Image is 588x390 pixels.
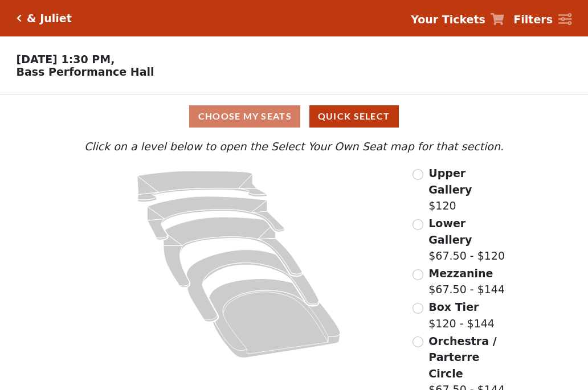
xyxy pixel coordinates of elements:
[513,13,553,26] strong: Filters
[81,138,507,155] p: Click on a level below to open the Select Your Own Seat map for that section.
[27,12,72,25] h5: & Juliet
[428,215,507,264] label: $67.50 - $120
[428,299,495,331] label: $120 - $144
[428,265,505,298] label: $67.50 - $144
[428,301,479,313] span: Box Tier
[411,13,485,26] strong: Your Tickets
[17,14,22,22] a: Click here to go back to filters
[513,11,571,28] a: Filters
[137,171,267,202] path: Upper Gallery - Seats Available: 295
[148,196,285,240] path: Lower Gallery - Seats Available: 59
[209,279,341,358] path: Orchestra / Parterre Circle - Seats Available: 27
[428,165,507,214] label: $120
[428,167,472,196] span: Upper Gallery
[428,217,472,246] span: Lower Gallery
[411,11,504,28] a: Your Tickets
[428,267,493,280] span: Mezzanine
[309,105,399,128] button: Quick Select
[428,335,496,380] span: Orchestra / Parterre Circle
